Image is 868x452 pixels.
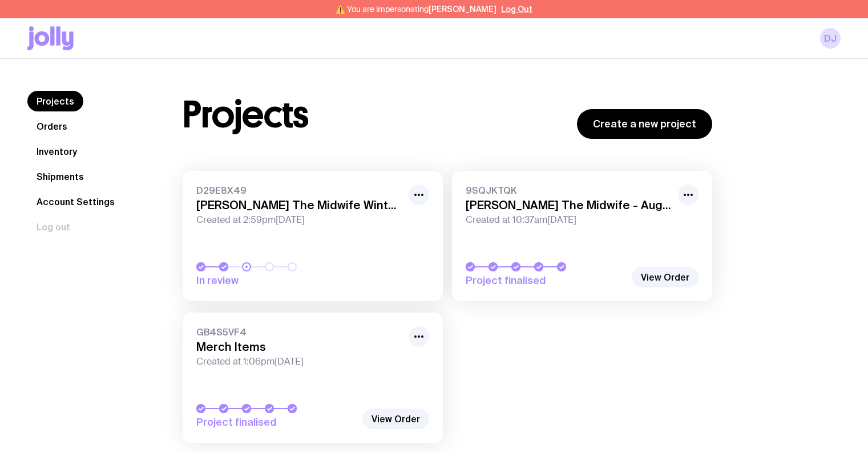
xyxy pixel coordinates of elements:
h3: [PERSON_NAME] The Midwife - August Conference [466,198,671,212]
a: DJ [820,28,841,49]
span: Created at 1:06pm[DATE] [196,356,402,367]
a: Orders [27,116,76,137]
span: [PERSON_NAME] [429,5,496,14]
a: Create a new project [577,109,712,139]
a: 9SQJKTQK[PERSON_NAME] The Midwife - August ConferenceCreated at 10:37am[DATE]Project finalised [452,171,712,301]
a: Account Settings [27,191,124,212]
span: Project finalised [466,274,625,287]
span: Project finalised [196,415,356,429]
span: ⚠️ You are impersonating [336,5,496,14]
a: View Order [362,409,429,429]
button: Log Out [501,5,532,14]
span: In review [196,274,356,287]
a: Shipments [27,166,93,187]
span: D29E8X49 [196,185,402,196]
h3: Merch Items [196,340,402,354]
span: Created at 10:37am[DATE] [466,214,671,226]
span: GB4S5VF4 [196,326,402,338]
a: D29E8X49[PERSON_NAME] The Midwife Winter ApparelCreated at 2:59pm[DATE]In review [183,171,443,301]
span: 9SQJKTQK [466,185,671,196]
h1: Projects [183,97,309,133]
a: Inventory [27,141,86,162]
a: GB4S5VF4Merch ItemsCreated at 1:06pm[DATE]Project finalised [183,313,443,443]
span: Created at 2:59pm[DATE] [196,214,402,226]
h3: [PERSON_NAME] The Midwife Winter Apparel [196,198,402,212]
a: Projects [27,91,83,111]
button: Log out [27,217,79,237]
a: View Order [632,267,699,287]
